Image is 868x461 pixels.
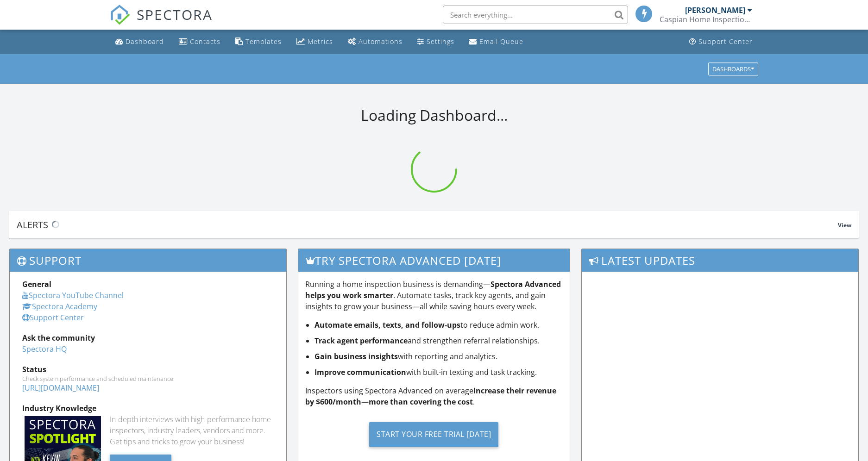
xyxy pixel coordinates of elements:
div: In-depth interviews with high-performance home inspectors, industry leaders, vendors and more. Ge... [110,414,274,447]
div: Support Center [698,37,753,46]
div: [PERSON_NAME] [685,6,745,15]
div: Dashboards [712,66,754,72]
div: Start Your Free Trial [DATE] [369,422,498,447]
div: Caspian Home Inspection LLC [660,15,752,24]
strong: Improve communication [314,367,406,377]
p: Inspectors using Spectora Advanced on average . [305,385,562,407]
a: Templates [232,33,285,50]
div: Status [22,364,274,375]
button: Dashboards [708,62,758,75]
strong: Track agent performance [314,336,408,346]
div: Contacts [190,37,220,46]
li: to reduce admin work. [314,319,562,330]
div: Ask the community [22,332,274,343]
a: Support Center [686,33,756,50]
p: Running a home inspection business is demanding— . Automate tasks, track key agents, and gain ins... [305,279,562,312]
a: Support Center [22,312,84,323]
a: Spectora HQ [22,344,67,354]
input: Search everything... [443,6,628,24]
a: Contacts [175,33,224,50]
div: Alerts [17,218,838,231]
h3: Try spectora advanced [DATE] [298,249,569,272]
div: Settings [427,37,454,46]
strong: Automate emails, texts, and follow-ups [314,320,460,330]
a: Spectora Academy [22,301,97,311]
a: Dashboard [112,33,168,50]
div: Dashboard [126,37,164,46]
span: View [838,221,851,229]
div: Templates [245,37,282,46]
h3: Support [10,249,286,272]
a: Settings [414,33,458,50]
li: and strengthen referral relationships. [314,335,562,346]
a: Metrics [293,33,337,50]
strong: Spectora Advanced helps you work smarter [305,279,561,300]
h3: Latest Updates [582,249,858,272]
div: Automations [359,37,403,46]
a: Spectora YouTube Channel [22,290,124,300]
a: SPECTORA [110,12,213,32]
div: Check system performance and scheduled maintenance. [22,375,274,382]
a: Email Queue [465,33,527,50]
img: The Best Home Inspection Software - Spectora [110,5,130,25]
a: Start Your Free Trial [DATE] [305,415,562,454]
span: SPECTORA [137,5,213,24]
strong: Gain business insights [314,351,398,361]
div: Industry Knowledge [22,403,274,414]
a: [URL][DOMAIN_NAME] [22,383,99,393]
div: Email Queue [479,37,523,46]
a: Automations (Basic) [344,33,406,50]
strong: General [22,279,51,289]
strong: increase their revenue by $600/month—more than covering the cost [305,386,556,407]
div: Metrics [308,37,333,46]
li: with built-in texting and task tracking. [314,367,562,378]
li: with reporting and analytics. [314,351,562,362]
